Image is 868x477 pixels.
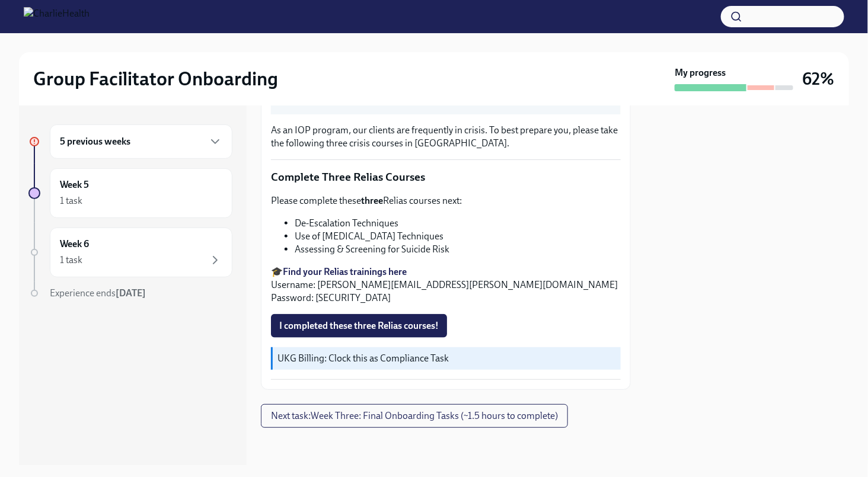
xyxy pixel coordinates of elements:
[271,169,621,185] p: Complete Three Relias Courses
[261,404,568,428] button: Next task:Week Three: Final Onboarding Tasks (~1.5 hours to complete)
[60,254,82,267] div: 1 task
[271,314,447,338] button: I completed these three Relias courses!
[295,217,621,230] li: De-Escalation Techniques
[803,68,835,89] h3: 62%
[60,135,130,148] h6: 5 previous weeks
[295,243,621,256] li: Assessing & Screening for Suicide Risk
[28,168,232,218] a: Week 51 task
[271,124,621,150] p: As an IOP program, our clients are frequently in crisis. To best prepare you, please take the fol...
[33,67,278,91] h2: Group Facilitator Onboarding
[24,7,90,26] img: CharlieHealth
[60,178,89,191] h6: Week 5
[271,410,558,422] span: Next task : Week Three: Final Onboarding Tasks (~1.5 hours to complete)
[60,238,89,251] h6: Week 6
[277,352,616,365] p: UKG Billing: Clock this as Compliance Task
[361,195,383,206] strong: three
[295,230,621,243] li: Use of [MEDICAL_DATA] Techniques
[271,265,621,305] p: 🎓 Username: [PERSON_NAME][EMAIL_ADDRESS][PERSON_NAME][DOMAIN_NAME] Password: [SECURITY_DATA]
[50,124,232,159] div: 5 previous weeks
[116,287,146,299] strong: [DATE]
[50,287,146,299] span: Experience ends
[28,228,232,277] a: Week 61 task
[675,66,726,79] strong: My progress
[271,194,621,207] p: Please complete these Relias courses next:
[283,266,407,277] a: Find your Relias trainings here
[60,194,82,207] div: 1 task
[279,320,439,332] span: I completed these three Relias courses!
